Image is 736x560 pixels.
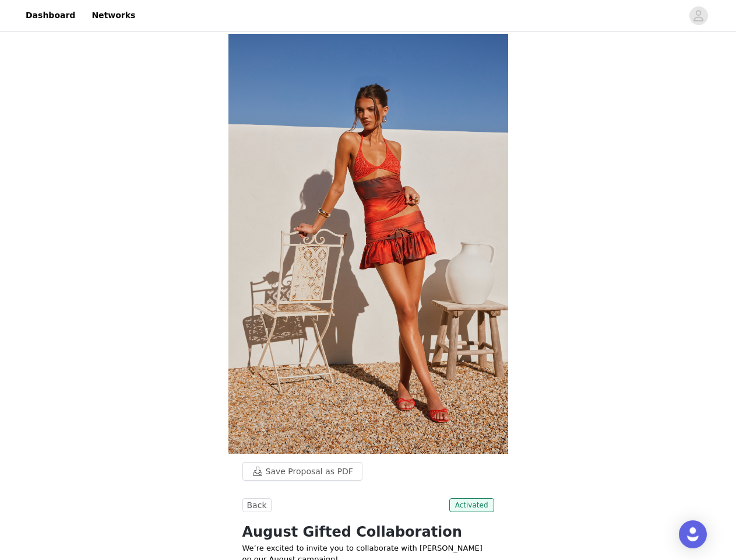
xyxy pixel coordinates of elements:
button: Back [242,498,272,512]
h1: August Gifted Collaboration [242,521,494,542]
div: avatar [693,6,704,25]
span: Activated [449,498,494,512]
button: Save Proposal as PDF [242,462,362,481]
div: Open Intercom Messenger [679,520,707,548]
a: Dashboard [19,2,82,29]
a: Networks [84,2,142,29]
img: campaign image [228,34,508,454]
